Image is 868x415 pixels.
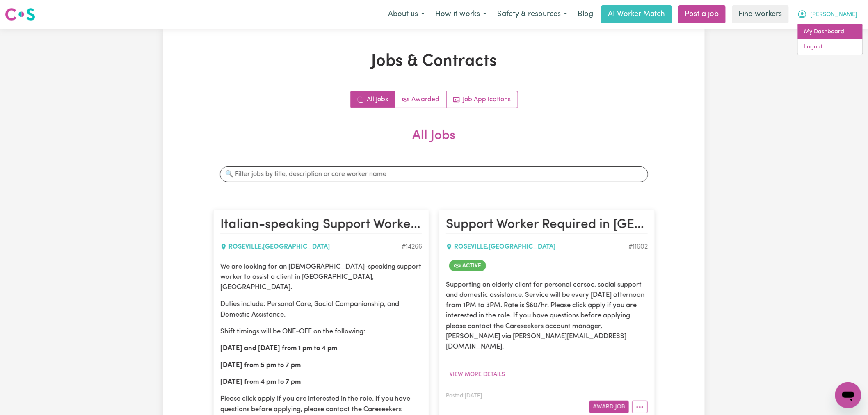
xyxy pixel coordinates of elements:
a: Logout [798,39,863,55]
img: Careseekers logo [5,7,35,22]
p: Duties include: Personal Care, Social Companionship, and Domestic Assistance. [220,299,422,319]
input: 🔍 Filter jobs by title, description or care worker name [220,166,648,182]
button: View more details [446,368,509,381]
h2: Support Worker Required in Roseville, NSW [446,217,648,233]
button: Safety & resources [492,6,573,23]
div: Job ID #11602 [628,242,648,252]
p: We are looking for an [DEMOGRAPHIC_DATA]-speaking support worker to assist a client in [GEOGRAPHI... [220,262,422,293]
div: My Account [797,24,863,55]
button: About us [383,6,430,23]
a: Post a job [678,5,726,23]
a: Find workers [732,5,789,23]
div: ROSEVILLE , [GEOGRAPHIC_DATA] [220,242,402,252]
a: AI Worker Match [601,5,672,23]
button: Award Job [589,401,629,413]
strong: [DATE] from 4 pm to 7 pm [220,379,301,385]
div: Job ID #14266 [402,242,422,252]
a: Careseekers logo [5,5,35,24]
button: My Account [792,6,863,23]
p: Shift timings will be ONE-OFF on the following: [220,326,422,337]
a: All jobs [351,91,395,108]
p: Supporting an elderly client for personal carsoc, social support and domestic assistance. Service... [446,280,648,352]
button: How it works [430,6,492,23]
span: Job is active [449,260,486,271]
a: Blog [573,5,598,23]
strong: [DATE] from 5 pm to 7 pm [220,362,301,369]
h2: Italian-speaking Support Worker Needed in Roseville, NSW [220,217,422,233]
strong: [DATE] and [DATE] from 1 pm to 4 pm [220,345,337,352]
h2: All Jobs [213,128,655,157]
a: Job applications [447,91,518,108]
a: Active jobs [395,91,447,108]
span: [PERSON_NAME] [811,10,858,19]
button: More options [632,401,648,413]
h1: Jobs & Contracts [213,52,655,71]
span: Posted: [DATE] [446,393,482,399]
iframe: Button to launch messaging window [835,382,861,408]
a: My Dashboard [798,24,863,40]
div: ROSEVILLE , [GEOGRAPHIC_DATA] [446,242,628,252]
